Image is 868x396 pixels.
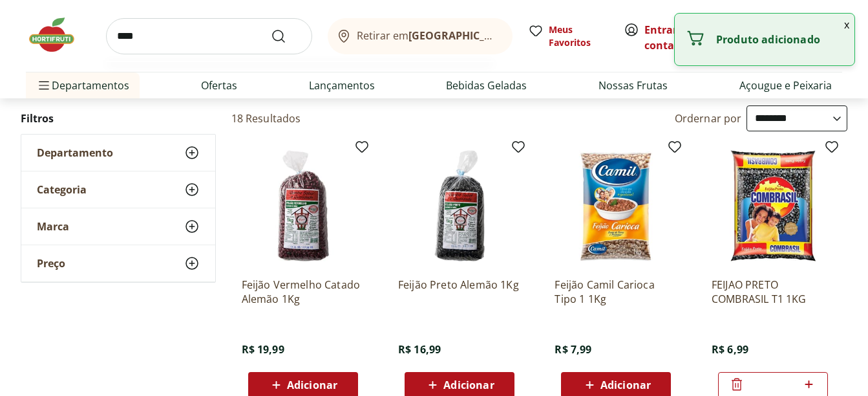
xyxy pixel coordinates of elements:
b: [GEOGRAPHIC_DATA]/[GEOGRAPHIC_DATA] [408,28,626,43]
span: Marca [37,220,69,233]
span: Departamentos [36,70,129,101]
span: R$ 6,99 [712,342,748,357]
button: Departamento [21,135,215,171]
span: R$ 19,99 [242,342,284,357]
span: Adicionar [287,380,337,390]
span: Retirar em [357,30,500,41]
a: Açougue e Peixaria [739,78,832,93]
img: Feijão Preto Alemão 1Kg [398,144,521,267]
button: Menu [36,70,52,101]
button: Submit Search [271,28,302,44]
span: Departamento [37,146,113,159]
span: Meus Favoritos [549,23,608,49]
input: search [106,18,312,54]
a: Ofertas [201,78,237,93]
span: Preço [37,257,65,270]
img: Feijão Camil Carioca Tipo 1 1Kg [555,144,677,267]
button: Categoria [21,171,215,208]
a: FEIJAO PRETO COMBRASIL T1 1KG [712,278,834,306]
p: Produto adicionado [716,33,844,46]
a: Entrar [644,23,677,37]
button: Marca [21,208,215,245]
img: Hortifruti [26,16,90,54]
span: ou [644,22,702,53]
a: Criar conta [644,23,715,52]
a: Lançamentos [309,78,375,93]
span: R$ 7,99 [555,342,591,357]
img: FEIJAO PRETO COMBRASIL T1 1KG [712,144,834,267]
span: Categoria [37,183,87,196]
a: Feijão Camil Carioca Tipo 1 1Kg [555,278,677,306]
a: Nossas Frutas [598,78,668,93]
label: Ordernar por [675,111,742,126]
button: Retirar em[GEOGRAPHIC_DATA]/[GEOGRAPHIC_DATA] [328,18,513,54]
a: Feijão Vermelho Catado Alemão 1Kg [242,278,365,306]
h2: 18 Resultados [231,111,301,126]
a: Meus Favoritos [528,23,608,49]
span: Adicionar [600,380,651,390]
h2: Filtros [21,105,216,131]
button: Fechar notificação [839,14,854,36]
span: Adicionar [443,380,494,390]
img: Feijão Vermelho Catado Alemão 1Kg [242,144,365,267]
span: R$ 16,99 [398,342,441,357]
button: Preço [21,245,215,281]
a: Bebidas Geladas [446,78,527,93]
a: Feijão Preto Alemão 1Kg [398,278,521,306]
